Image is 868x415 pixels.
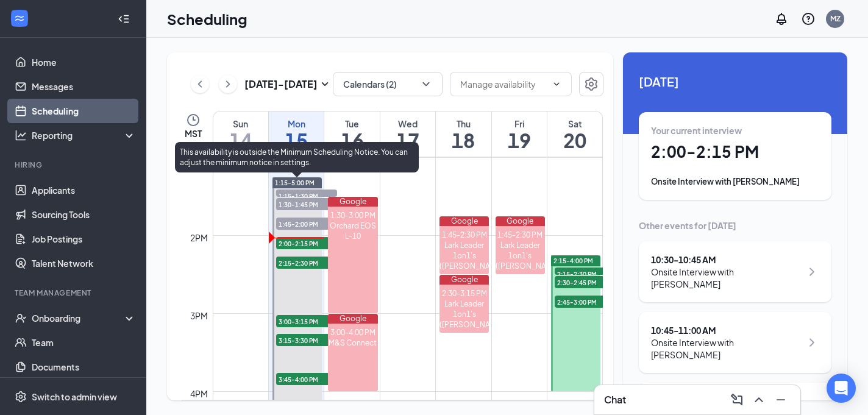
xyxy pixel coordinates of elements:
h3: [DATE] - [DATE] [244,77,318,91]
div: Switch to admin view [32,391,117,403]
div: Reporting [32,129,137,141]
div: Google [328,197,377,207]
div: Google [439,275,489,285]
div: 2:30-3:15 PM [439,288,489,299]
button: Minimize [771,390,791,410]
span: 2:15-2:30 PM [276,257,337,269]
svg: ComposeMessage [730,392,744,407]
a: Home [32,50,136,74]
div: Sat [547,118,602,130]
div: Lark Leader 1on1's ([PERSON_NAME]) [439,240,489,271]
div: Tue [324,118,379,130]
div: Open Intercom Messenger [827,374,856,403]
div: Sun [213,118,268,130]
svg: Settings [584,77,599,91]
svg: Clock [186,113,201,127]
div: Lark Leader 1on1's ([PERSON_NAME]) [439,299,489,330]
svg: WorkstreamLogo [13,12,26,24]
a: September 17, 2025 [380,112,435,157]
div: 10:45 - 11:00 AM [651,324,802,336]
div: Your current interview [651,124,819,137]
span: 2:15-2:30 PM [555,268,616,280]
div: Google [496,216,545,226]
div: Team Management [15,288,133,298]
a: Documents [32,355,136,379]
svg: Minimize [774,392,788,407]
div: 1:45-2:30 PM [439,230,489,240]
svg: Collapse [118,13,130,25]
button: ChevronRight [219,75,237,93]
svg: ChevronRight [805,335,819,350]
span: [DATE] [639,72,831,91]
div: Onsite Interview with [PERSON_NAME] [651,266,802,290]
svg: ChevronRight [805,400,819,414]
svg: ChevronUp [752,392,766,407]
div: 2pm [188,231,210,244]
svg: ChevronLeft [194,77,206,91]
div: MZ [830,13,841,24]
h1: 15 [269,130,324,151]
div: This availability is outside the Minimum Scheduling Notice. You can adjust the minimum notice in ... [175,142,419,172]
div: 1:45-2:30 PM [496,230,545,240]
a: September 19, 2025 [492,112,547,157]
div: Lark Leader 1on1's ([PERSON_NAME]) [496,240,545,271]
h1: 17 [380,130,435,151]
div: Wed [380,118,435,130]
div: Hiring [15,160,133,170]
svg: ChevronRight [222,77,234,91]
div: Mon [269,118,324,130]
div: Thu [436,118,491,130]
svg: Analysis [15,129,27,141]
div: 1:30-3:00 PM [328,210,377,221]
div: Orchard EOS L-10 [328,221,377,241]
a: September 20, 2025 [547,112,602,157]
span: 3:00-3:15 PM [276,315,337,327]
button: ComposeMessage [727,390,747,410]
a: September 16, 2025 [324,112,379,157]
input: Manage availability [460,77,547,91]
a: Messages [32,74,136,99]
svg: QuestionInfo [801,12,816,26]
span: 1:15-5:00 PM [275,179,315,187]
svg: SmallChevronDown [318,77,332,91]
a: September 18, 2025 [436,112,491,157]
div: Onsite Interview with [PERSON_NAME] [651,176,819,188]
span: 2:30-2:45 PM [555,276,616,288]
span: 1:45-2:00 PM [276,218,337,230]
span: 1:15-1:30 PM [276,190,337,202]
h1: 14 [213,130,268,151]
a: Sourcing Tools [32,202,136,227]
svg: Notifications [774,12,789,26]
h1: 16 [324,130,379,151]
div: 10:30 - 10:45 AM [651,254,802,266]
a: Applicants [32,178,136,202]
h1: 20 [547,130,602,151]
div: M&S Connect [328,338,377,348]
div: 3:00-4:00 PM [328,327,377,338]
span: 3:15-3:30 PM [276,334,337,346]
a: Scheduling [32,99,136,123]
span: 1:30-1:45 PM [276,198,337,210]
button: Calendars (2)ChevronDown [333,72,443,96]
div: 3pm [188,309,210,322]
button: ChevronLeft [191,75,209,93]
a: Talent Network [32,251,136,275]
svg: ChevronDown [420,78,432,90]
button: ChevronUp [749,390,769,410]
h3: Chat [604,393,626,406]
div: 4pm [188,387,210,400]
svg: Settings [15,391,27,403]
div: Fri [492,118,547,130]
h1: 2:00 - 2:15 PM [651,141,819,162]
h1: 18 [436,130,491,151]
div: Onboarding [32,312,126,324]
svg: ChevronDown [552,79,561,89]
div: Google [439,216,489,226]
a: September 15, 2025 [269,112,324,157]
svg: ChevronRight [805,264,819,279]
div: Google [328,314,377,324]
div: Other events for [DATE] [639,219,831,232]
svg: UserCheck [15,312,27,324]
a: Settings [579,72,603,96]
h1: 19 [492,130,547,151]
